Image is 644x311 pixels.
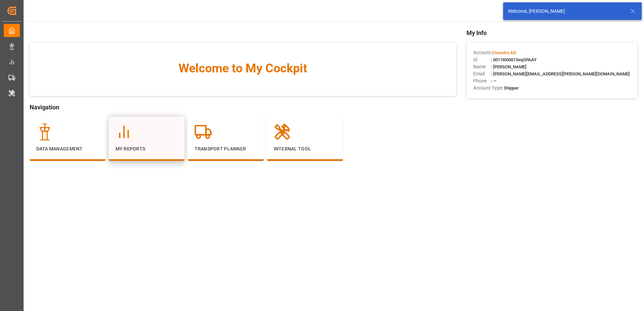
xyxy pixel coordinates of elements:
span: Navigation [30,103,456,112]
span: Email [473,70,491,77]
span: : [PERSON_NAME] [491,64,526,69]
span: Covestro AG [492,50,516,55]
span: Account [473,49,491,56]
p: Data Management [36,145,99,152]
p: Transport Planner [195,145,257,152]
span: Name [473,63,491,70]
span: Id [473,56,491,63]
span: Phone [473,77,491,84]
span: Account Type [473,84,502,92]
span: : [PERSON_NAME][EMAIL_ADDRESS][PERSON_NAME][DOMAIN_NAME] [491,71,630,76]
p: Internal Tool [274,145,336,152]
p: My Reports [116,145,178,152]
span: My Info [466,28,637,37]
span: : 0011t000013eqOPAAY [491,57,537,62]
div: Welcome, [PERSON_NAME] [508,8,624,15]
span: : — [491,78,496,83]
span: : Shipper [502,85,519,91]
span: : [491,50,516,55]
span: Welcome to My Cockpit [43,59,443,77]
